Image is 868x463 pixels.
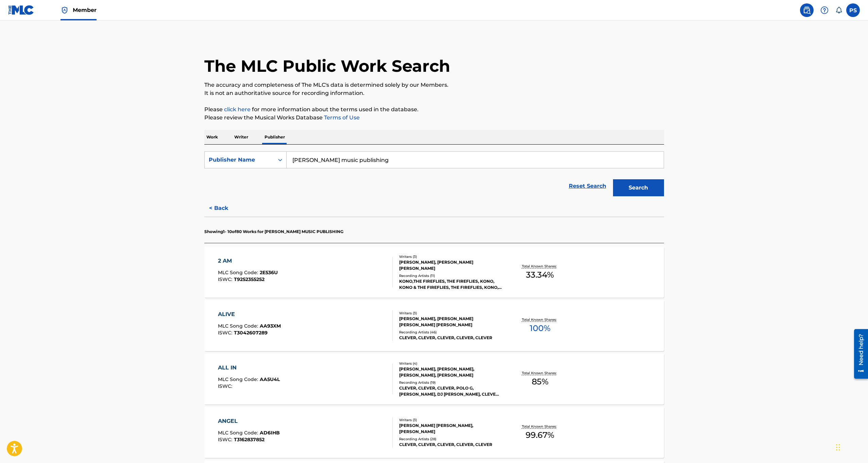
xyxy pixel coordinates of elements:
[204,300,664,351] a: ALIVEMLC Song Code:AA93XMISWC:T3042607289Writers (3)[PERSON_NAME], [PERSON_NAME] [PERSON_NAME] [P...
[218,376,260,382] span: MLC Song Code :
[399,311,502,316] div: Writers ( 3 )
[835,7,842,14] div: Notifications
[224,106,251,113] a: click here
[522,424,558,429] p: Total Known Shares:
[613,179,664,196] button: Search
[530,322,550,334] span: 100 %
[399,366,502,378] div: [PERSON_NAME], [PERSON_NAME], [PERSON_NAME], [PERSON_NAME]
[526,269,554,281] span: 33.34 %
[204,89,664,97] p: It is not an authoritative source for recording information.
[234,276,265,282] span: T9252355252
[820,6,829,14] img: help
[399,417,502,423] div: Writers ( 3 )
[204,229,343,235] p: Showing 1 - 10 of 80 Works for [PERSON_NAME] MUSIC PUBLISHING
[399,385,502,397] div: CLEVER, CLEVER, CLEVER, POLO G, [PERSON_NAME], DJ [PERSON_NAME], CLEVER, CLEVER
[836,437,840,458] div: Drag
[218,257,278,265] div: 2 AM
[218,430,260,436] span: MLC Song Code :
[204,81,664,89] p: The accuracy and completeness of The MLC's data is determined solely by our Members.
[204,200,245,217] button: < Back
[232,130,250,144] p: Writer
[262,130,287,144] p: Publisher
[218,276,234,282] span: ISWC :
[204,407,664,458] a: ANGELMLC Song Code:AD6IHBISWC:T3162837852Writers (3)[PERSON_NAME] [PERSON_NAME], [PERSON_NAME]Rec...
[846,3,860,17] div: User Menu
[204,130,220,144] p: Work
[399,330,502,335] div: Recording Artists ( 46 )
[204,105,664,114] p: Please for more information about the terms used in the database.
[260,430,280,436] span: AD6IHB
[260,376,280,382] span: AA5U4L
[565,179,610,194] a: Reset Search
[399,436,502,442] div: Recording Artists ( 28 )
[218,323,260,329] span: MLC Song Code :
[234,436,265,443] span: T3162837852
[849,326,868,381] iframe: Resource Center
[399,380,502,385] div: Recording Artists ( 19 )
[218,310,281,318] div: ALIVE
[834,430,868,463] iframe: Chat Widget
[399,335,502,341] div: CLEVER, CLEVER, CLEVER, CLEVER, CLEVER
[800,3,814,17] a: Public Search
[522,370,558,376] p: Total Known Shares:
[803,6,811,14] img: search
[399,254,502,259] div: Writers ( 3 )
[399,316,502,328] div: [PERSON_NAME], [PERSON_NAME] [PERSON_NAME] [PERSON_NAME]
[532,376,548,388] span: 85 %
[399,273,502,278] div: Recording Artists ( 11 )
[218,436,234,443] span: ISWC :
[73,6,97,14] span: Member
[218,269,260,276] span: MLC Song Code :
[260,323,281,329] span: AA93XM
[522,317,558,322] p: Total Known Shares:
[399,423,502,435] div: [PERSON_NAME] [PERSON_NAME], [PERSON_NAME]
[399,278,502,291] div: KONO,THE FIREFLIES, THE FIREFLIES, KONO, KONO & THE FIREFLIES, THE FIREFLIES, KONO, KONO & THE FI...
[61,6,69,14] img: Top Rightsholder
[218,417,280,425] div: ANGEL
[399,259,502,271] div: [PERSON_NAME], [PERSON_NAME] [PERSON_NAME]
[323,114,360,121] a: Terms of Use
[399,361,502,366] div: Writers ( 4 )
[818,3,831,17] div: Help
[234,330,268,336] span: T3042607289
[399,442,502,448] div: CLEVER, CLEVER, CLEVER, CLEVER, CLEVER
[260,269,278,276] span: 2E536U
[204,247,664,298] a: 2 AMMLC Song Code:2E536UISWC:T9252355252Writers (3)[PERSON_NAME], [PERSON_NAME] [PERSON_NAME]Reco...
[204,353,664,404] a: ALL INMLC Song Code:AA5U4LISWC:Writers (4)[PERSON_NAME], [PERSON_NAME], [PERSON_NAME], [PERSON_NA...
[218,364,280,372] div: ALL IN
[522,264,558,269] p: Total Known Shares:
[209,156,270,164] div: Publisher Name
[204,114,664,122] p: Please review the Musical Works Database
[204,56,450,76] h1: The MLC Public Work Search
[218,383,234,389] span: ISWC :
[526,429,554,441] span: 99.67 %
[8,5,34,15] img: MLC Logo
[204,151,664,200] form: Search Form
[218,330,234,336] span: ISWC :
